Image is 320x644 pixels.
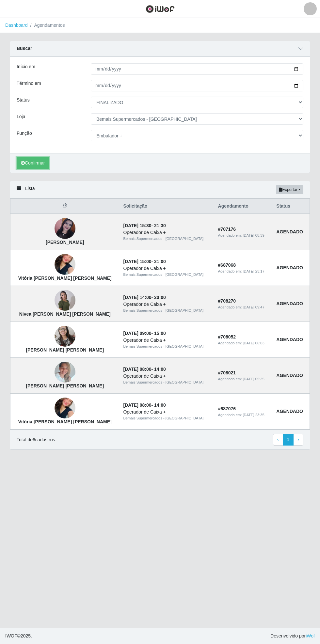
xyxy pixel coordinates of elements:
div: Operador de Caixa + [123,409,210,416]
strong: # 687068 [218,262,236,268]
input: 00/00/0000 [91,80,303,91]
div: Bemais Supermercados - [GEOGRAPHIC_DATA] [123,272,210,277]
strong: - [123,367,166,372]
strong: Buscar [17,46,32,51]
time: 14:00 [154,402,166,408]
time: [DATE] 14:00 [123,295,151,300]
a: Previous [273,434,283,446]
strong: AGENDADO [276,301,303,306]
time: [DATE] 08:39 [243,233,264,237]
img: Nivea Raquel Gonçalves de Assis [55,290,75,311]
span: ‹ [277,437,279,442]
time: 21:00 [154,259,166,264]
strong: - [123,223,166,228]
strong: [PERSON_NAME] [46,240,84,245]
label: Função [17,130,32,137]
strong: # 707176 [218,227,236,232]
strong: AGENDADO [276,337,303,342]
span: © 2025 . [5,633,32,639]
div: Operador de Caixa + [123,301,210,308]
div: Agendado em: [218,305,269,310]
th: Solicitação [119,199,214,214]
div: Operador de Caixa + [123,229,210,236]
div: Agendado em: [218,412,269,418]
label: Status [17,97,30,103]
button: Confirmar [17,157,49,169]
img: Vanessa de Oliveira Florentino [55,322,75,350]
a: iWof [306,633,315,638]
label: Início em [17,63,35,70]
div: Agendado em: [218,376,269,382]
strong: Nivea [PERSON_NAME] [PERSON_NAME] [19,311,111,317]
time: 14:00 [154,367,166,372]
time: [DATE] 15:00 [123,259,151,264]
time: [DATE] 06:03 [243,341,264,345]
strong: AGENDADO [276,265,303,270]
time: [DATE] 09:47 [243,305,264,309]
img: CoreUI Logo [146,5,175,13]
th: Agendamento [214,199,273,214]
div: Bemais Supermercados - [GEOGRAPHIC_DATA] [123,380,210,385]
strong: AGENDADO [276,373,303,378]
strong: # 687076 [218,406,236,411]
img: Vitória Cristina Rodrigues justo [55,246,75,283]
button: Exportar [276,185,303,194]
time: [DATE] 09:00 [123,331,151,336]
strong: # 708052 [218,334,236,339]
div: Bemais Supermercados - [GEOGRAPHIC_DATA] [123,416,210,421]
div: Bemais Supermercados - [GEOGRAPHIC_DATA] [123,308,210,313]
time: [DATE] 15:30 [123,223,151,228]
div: Lista [10,181,310,198]
img: Vitória Cristina Rodrigues justo [55,390,75,427]
p: Total de 6 cadastros. [17,436,56,443]
div: Bemais Supermercados - [GEOGRAPHIC_DATA] [123,236,210,242]
li: Agendamentos [28,22,65,29]
img: Dayane Felix Alves [55,218,75,239]
strong: AGENDADO [276,229,303,234]
time: [DATE] 23:17 [243,269,264,273]
strong: [PERSON_NAME] [PERSON_NAME] [26,383,104,388]
th: Status [272,199,310,214]
strong: - [123,259,166,264]
time: 21:30 [154,223,166,228]
div: Agendado em: [218,269,269,274]
div: Agendado em: [218,233,269,238]
div: Bemais Supermercados - [GEOGRAPHIC_DATA] [123,344,210,349]
a: Dashboard [5,23,28,28]
div: Operador de Caixa + [123,337,210,344]
span: › [297,437,299,442]
strong: [PERSON_NAME] [PERSON_NAME] [26,347,104,353]
label: Término em [17,80,41,87]
strong: # 708270 [218,298,236,304]
nav: pagination [273,434,303,446]
input: 00/00/0000 [91,63,303,75]
strong: Vitória [PERSON_NAME] [PERSON_NAME] [18,275,112,281]
time: 15:00 [154,331,166,336]
a: 1 [283,434,294,446]
strong: - [123,402,166,408]
div: Agendado em: [218,340,269,346]
span: IWOF [5,633,17,638]
div: Operador de Caixa + [123,265,210,272]
img: Suenia de Carvalho Salvador Alves [55,358,75,386]
strong: AGENDADO [276,409,303,414]
a: Next [293,434,303,446]
strong: - [123,331,166,336]
time: 20:00 [154,295,166,300]
time: [DATE] 08:00 [123,402,151,408]
strong: # 708021 [218,370,236,375]
span: Desenvolvido por [270,633,315,639]
time: [DATE] 05:35 [243,377,264,381]
div: Operador de Caixa + [123,373,210,380]
time: [DATE] 23:35 [243,413,264,417]
label: Loja [17,113,25,120]
time: [DATE] 08:00 [123,367,151,372]
strong: Vitória [PERSON_NAME] [PERSON_NAME] [18,419,112,424]
strong: - [123,295,166,300]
